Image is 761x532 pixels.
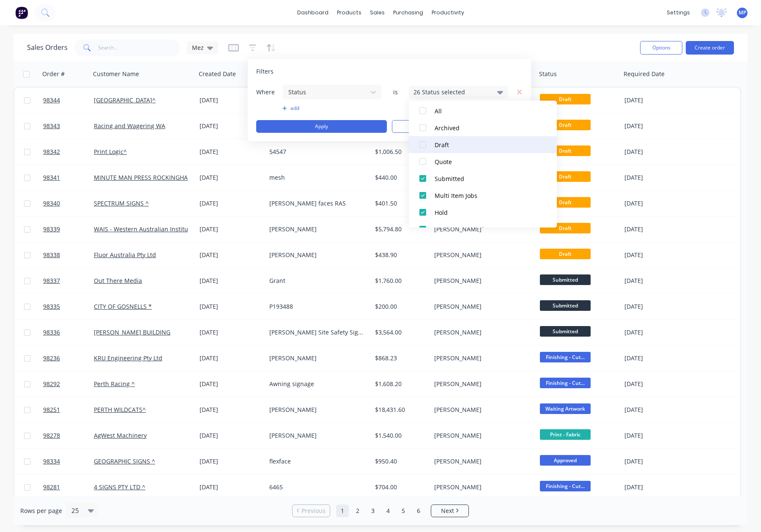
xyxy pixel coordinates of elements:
div: [PERSON_NAME] [269,251,363,259]
div: [DATE] [624,122,692,130]
div: [PERSON_NAME] [434,431,528,440]
a: GEOGRAPHIC SIGNS ^ [94,457,155,465]
h1: Sales Orders [27,44,68,52]
div: Grant [269,277,363,285]
div: [PERSON_NAME] [434,225,528,233]
div: $1,540.00 [375,431,425,440]
span: Finishing - Cut... [540,352,591,362]
a: 4 SIGNS PTY LTD ^ [94,483,145,491]
div: [DATE] [200,199,263,208]
span: Filters [256,67,274,76]
div: purchasing [389,6,427,19]
div: [DATE] [200,122,263,130]
span: Where [256,88,282,96]
div: [DATE] [624,354,692,362]
div: [DATE] [624,173,692,182]
div: [PERSON_NAME] [434,457,528,466]
a: AgWest Machinery [94,431,147,439]
span: Finishing - Cut... [540,378,591,388]
span: 98338 [43,251,60,259]
button: Archived [409,119,557,136]
div: $1,006.50 [375,148,425,156]
span: 98344 [43,96,60,104]
div: Status [539,70,557,78]
div: [PERSON_NAME] [434,302,528,311]
a: 98341 [43,165,94,190]
a: 98344 [43,88,94,113]
a: SPECTRUM SIGNS ^ [94,199,149,207]
span: Draft [540,223,591,233]
span: is [387,88,404,96]
div: $18,431.60 [375,406,425,414]
div: [DATE] [200,431,263,440]
div: Quote [435,157,536,166]
span: 98341 [43,173,60,182]
a: WAIS - Western Australian Institute of Sport [94,225,218,233]
a: Page 1 is your current page [336,505,349,517]
div: sales [366,6,389,19]
div: [DATE] [200,380,263,388]
span: Waiting Artwork [540,403,591,414]
div: [DATE] [624,380,692,388]
div: [DATE] [200,302,263,311]
div: Created Date [199,70,236,78]
span: Submitted [540,274,591,285]
a: MINUTE MAN PRESS ROCKINGHAM [94,173,193,181]
div: [DATE] [624,483,692,491]
a: Page 5 [397,505,410,517]
div: [DATE] [200,354,263,362]
div: [DATE] [624,328,692,337]
div: $704.00 [375,483,425,491]
div: [PERSON_NAME] Site Safety Signage [269,328,363,337]
button: Clear [392,120,523,133]
a: Fluor Australia Pty Ltd [94,251,156,259]
div: 6465 [269,483,363,491]
span: Previous [301,507,326,515]
span: Draft [540,197,591,208]
div: Draft [435,140,536,149]
span: Draft [540,145,591,156]
a: KRU Engineering Pty Ltd [94,354,162,362]
a: 98342 [43,139,94,165]
div: settings [662,6,694,19]
img: Factory [15,6,28,19]
span: Print - Fabric [540,429,591,440]
a: 98340 [43,191,94,216]
button: Multi Item Jobs [409,187,557,204]
div: [PERSON_NAME] faces RAS [269,199,363,208]
div: products [333,6,366,19]
div: productivity [427,6,468,19]
div: Order # [42,70,65,78]
button: Waiting on Supplier [409,221,557,238]
div: Awning signage [269,380,363,388]
div: [DATE] [200,173,263,182]
div: [PERSON_NAME] [434,406,528,414]
a: 98334 [43,449,94,474]
span: Approved [540,455,591,466]
div: [DATE] [200,406,263,414]
div: [DATE] [624,406,692,414]
div: [DATE] [624,225,692,233]
span: Finishing - Cut... [540,481,591,491]
a: Perth Racing ^ [94,380,135,388]
div: P193488 [269,302,363,311]
span: Draft [540,94,591,104]
div: [DATE] [200,277,263,285]
span: 98340 [43,199,60,208]
div: [DATE] [624,148,692,156]
a: 98281 [43,474,94,500]
a: 98236 [43,346,94,371]
a: Next page [431,507,468,515]
div: Customer Name [93,70,139,78]
div: 54547 [269,148,363,156]
span: Rows per page [20,507,62,515]
a: 98251 [43,397,94,422]
div: Hold [435,208,536,217]
div: $440.00 [375,173,425,182]
a: Out There Media [94,277,142,285]
div: [DATE] [624,457,692,466]
button: Hold [409,204,557,221]
span: Draft [540,249,591,259]
span: MP [739,9,746,16]
div: Multi Item Jobs [435,191,536,200]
